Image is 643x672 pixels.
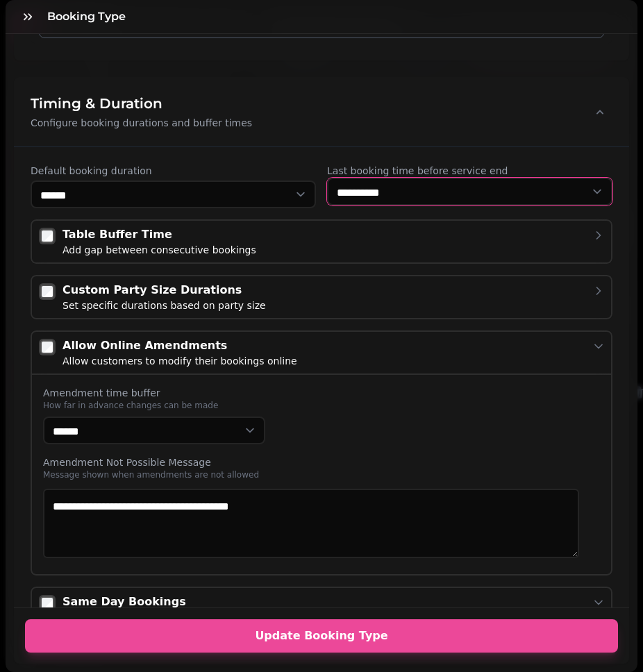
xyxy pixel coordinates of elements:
div: Custom Party Size Durations [62,282,266,299]
label: Amendment Not Possible Message [43,455,600,469]
label: Amendment time buffer [43,386,600,400]
div: Add gap between consecutive bookings [62,243,256,257]
label: Last booking time before service end [327,164,612,178]
div: Allow Online Amendments [62,337,297,354]
label: Default booking duration [31,164,316,178]
p: How far in advance changes can be made [43,400,600,411]
p: Configure booking durations and buffer times [31,116,252,130]
h3: Timing & Duration [31,94,252,113]
h3: Booking Type [47,8,131,25]
button: Update Booking Type [25,619,618,653]
div: Allow customers to modify their bookings online [62,354,297,368]
div: Set specific durations based on party size [62,299,266,312]
div: Same Day Bookings [62,594,267,610]
span: Update Booking Type [42,630,601,641]
p: Message shown when amendments are not allowed [43,469,600,480]
div: Table Buffer Time [62,226,256,243]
